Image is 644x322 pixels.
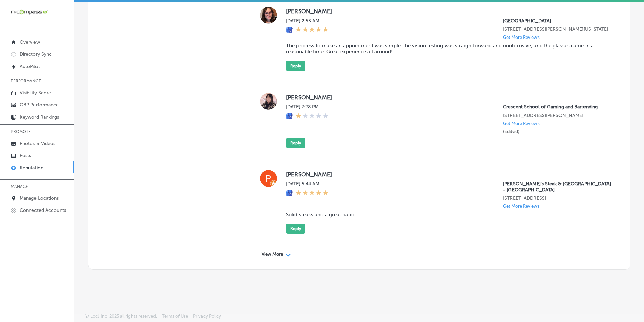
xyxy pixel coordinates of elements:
[286,212,611,218] blockquote: Solid steaks and a great patio
[295,113,329,120] div: 1 Star
[286,18,329,24] label: [DATE] 2:53 AM
[20,195,59,201] p: Manage Locations
[286,61,305,71] button: Reply
[503,35,540,40] p: Get More Reviews
[503,113,611,118] p: 3275 S Jones Blvd #101
[20,64,40,69] p: AutoPilot
[90,314,157,319] p: Locl, Inc. 2025 all rights reserved.
[503,181,611,193] p: Bob's Steak & Chop House - Downtown Austin
[20,102,59,108] p: GBP Performance
[20,39,40,45] p: Overview
[20,114,59,120] p: Keyword Rankings
[286,224,305,234] button: Reply
[286,43,611,55] blockquote: The process to make an appointment was simple, the vision testing was straightforward and unobtru...
[503,121,540,126] p: Get More Reviews
[286,181,329,187] label: [DATE] 5:44 AM
[295,26,329,34] div: 5 Stars
[286,8,611,15] label: [PERSON_NAME]
[262,252,283,257] p: View More
[286,94,611,101] label: [PERSON_NAME]
[20,51,52,57] p: Directory Sync
[193,314,221,322] a: Privacy Policy
[286,104,329,110] label: [DATE] 7:28 PM
[20,207,66,213] p: Connected Accounts
[503,26,611,32] p: 2110 West Slaughter Lane #123
[503,195,611,201] p: 301 Lavaca St
[503,204,540,209] p: Get More Reviews
[20,141,55,146] p: Photos & Videos
[503,18,611,24] p: Tanglewood Vision Center
[503,104,611,110] p: Crescent School of Gaming and Bartending
[503,129,519,134] label: (Edited)
[286,171,611,178] label: [PERSON_NAME]
[20,90,51,96] p: Visibility Score
[162,314,188,322] a: Terms of Use
[11,9,48,15] img: 660ab0bf-5cc7-4cb8-ba1c-48b5ae0f18e60NCTV_CLogo_TV_Black_-500x88.png
[20,153,31,158] p: Posts
[286,138,305,148] button: Reply
[20,165,43,171] p: Reputation
[295,190,329,197] div: 5 Stars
